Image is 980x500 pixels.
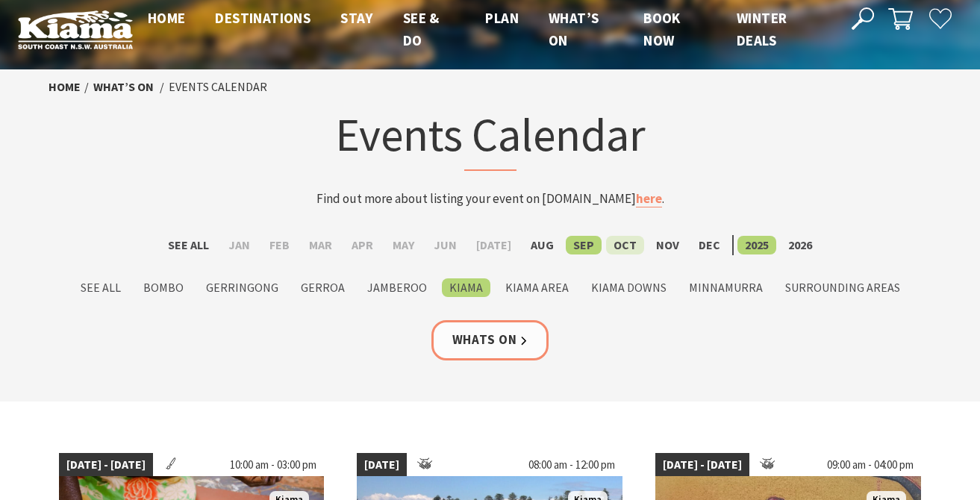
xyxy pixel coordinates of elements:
[199,278,286,297] label: Gerringong
[59,453,153,477] span: [DATE] - [DATE]
[681,278,770,297] label: Minnamurra
[49,79,81,95] a: Home
[778,278,908,297] label: Surrounding Areas
[222,453,324,477] span: 10:00 am - 03:00 pm
[357,453,407,477] span: [DATE]
[262,236,297,254] label: Feb
[169,78,267,97] li: Events Calendar
[360,278,434,297] label: Jamberoo
[781,236,820,254] label: 2026
[148,9,186,27] span: Home
[426,236,464,254] label: Jun
[469,236,519,254] label: [DATE]
[485,9,519,27] span: Plan
[584,278,674,297] label: Kiama Downs
[385,236,422,254] label: May
[820,453,921,477] span: 09:00 am - 04:00 pm
[340,9,373,27] span: Stay
[198,189,783,209] p: Find out more about listing your event on [DOMAIN_NAME] .
[221,236,258,254] label: Jan
[521,453,622,477] span: 08:00 am - 12:00 pm
[73,278,128,297] label: See All
[606,236,644,254] label: Oct
[737,236,776,254] label: 2025
[198,104,783,171] h1: Events Calendar
[302,236,340,254] label: Mar
[566,236,602,254] label: Sep
[691,236,728,254] label: Dec
[655,453,749,477] span: [DATE] - [DATE]
[160,236,216,254] label: See All
[643,9,681,49] span: Book now
[18,10,133,49] img: Kiama Logo
[93,79,154,95] a: What’s On
[215,9,310,27] span: Destinations
[344,236,381,254] label: Apr
[442,278,490,297] label: Kiama
[403,9,440,49] span: See & Do
[636,190,662,207] a: here
[523,236,561,254] label: Aug
[293,278,352,297] label: Gerroa
[133,7,835,52] nav: Main Menu
[431,320,549,360] a: Whats On
[549,9,599,49] span: What’s On
[649,236,687,254] label: Nov
[737,9,787,49] span: Winter Deals
[498,278,576,297] label: Kiama Area
[136,278,191,297] label: Bombo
